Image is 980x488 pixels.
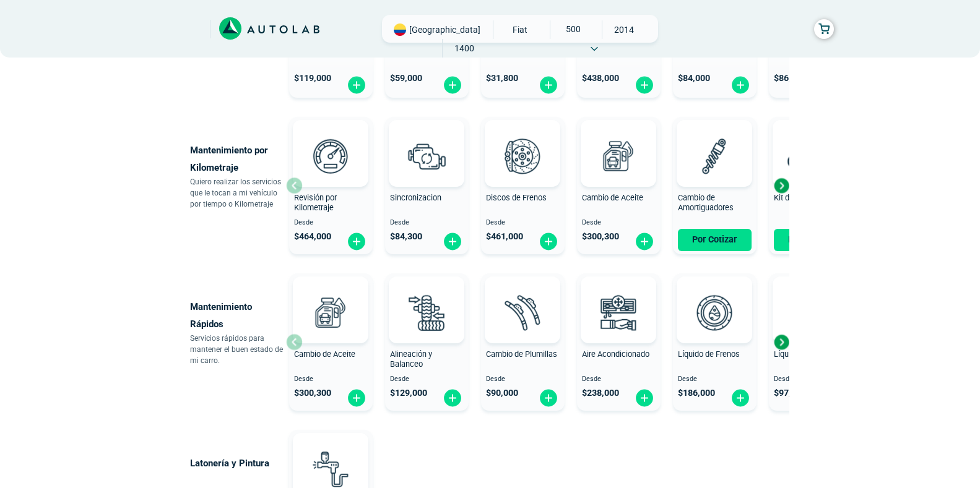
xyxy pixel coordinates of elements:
[303,129,358,183] img: revision_por_kilometraje-v3.svg
[390,349,432,369] span: Alineación y Balanceo
[577,117,661,254] button: Cambio de Aceite Desde $300,300
[347,388,366,408] img: fi_plus-circle2.svg
[481,117,565,254] button: Discos de Frenos Desde $461,000
[504,122,541,160] img: AD0BCuuxAAAAAElFTkSuQmCC
[390,219,464,227] span: Desde
[769,273,852,411] button: Líquido Refrigerante Desde $97,300
[774,229,848,251] button: Por Cotizar
[190,176,286,210] p: Quiero realizar los servicios que le tocan a mi vehículo por tiempo o Kilometraje
[772,176,791,195] div: Next slide
[582,219,656,227] span: Desde
[312,122,349,160] img: AD0BCuuxAAAAAElFTkSuQmCC
[399,285,454,340] img: alineacion_y_balanceo-v3.svg
[673,273,757,411] button: Líquido de Frenos Desde $186,000
[486,349,557,359] span: Cambio de Plumillas
[390,388,427,398] span: $ 129,000
[443,39,487,58] span: 1400
[539,388,558,408] img: fi_plus-circle2.svg
[385,117,469,254] button: Sincronizacion Desde $84,300
[347,75,366,95] img: fi_plus-circle2.svg
[294,388,331,398] span: $ 300,300
[673,117,757,254] button: Cambio de Amortiguadores Por Cotizar
[769,117,852,254] button: Kit de Repartición Por Cotizar
[678,193,734,213] span: Cambio de Amortiguadores
[390,193,441,202] span: Sincronizacion
[591,129,646,183] img: cambio_de_aceite-v3.svg
[294,349,355,359] span: Cambio de Aceite
[504,279,541,316] img: AD0BCuuxAAAAAElFTkSuQmCC
[678,388,715,398] span: $ 186,000
[390,73,422,83] span: $ 59,000
[443,75,462,95] img: fi_plus-circle2.svg
[550,20,594,38] span: 500
[687,129,742,183] img: amortiguadores-v3.svg
[498,20,542,39] span: FIAT
[787,144,834,168] img: correa_de_reparticion-v3.svg
[390,375,464,383] span: Desde
[294,193,337,213] span: Revisión por Kilometraje
[600,279,637,316] img: AD0BCuuxAAAAAElFTkSuQmCC
[289,117,373,254] button: Revisión por Kilometraje Desde $464,000
[486,375,560,383] span: Desde
[486,219,560,227] span: Desde
[294,73,331,83] span: $ 119,000
[602,20,646,39] span: 2014
[678,229,752,251] button: Por Cotizar
[582,375,656,383] span: Desde
[486,73,518,83] span: $ 31,800
[772,333,791,351] div: Next slide
[582,193,643,202] span: Cambio de Aceite
[774,73,806,83] span: $ 86,900
[289,273,373,411] button: Cambio de Aceite Desde $300,300
[408,279,445,316] img: AD0BCuuxAAAAAElFTkSuQmCC
[678,349,740,359] span: Líquido de Frenos
[731,75,750,95] img: fi_plus-circle2.svg
[347,232,366,251] img: fi_plus-circle2.svg
[582,73,619,83] span: $ 438,000
[312,279,349,316] img: AD0BCuuxAAAAAElFTkSuQmCC
[687,285,742,340] img: liquido_frenos-v3.svg
[394,24,406,36] img: Flag of COLOMBIA
[774,193,835,202] span: Kit de Repartición
[539,75,558,95] img: fi_plus-circle2.svg
[303,285,358,340] img: cambio_de_aceite-v3.svg
[577,273,661,411] button: Aire Acondicionado Desde $238,000
[582,231,619,242] span: $ 300,300
[591,285,646,340] img: aire_acondicionado-v3.svg
[696,122,733,160] img: AD0BCuuxAAAAAElFTkSuQmCC
[486,231,523,242] span: $ 461,000
[774,388,806,398] span: $ 97,300
[495,285,550,340] img: plumillas-v3.svg
[481,273,565,411] button: Cambio de Plumillas Desde $90,000
[635,388,654,408] img: fi_plus-circle2.svg
[390,231,422,242] span: $ 84,300
[486,193,547,202] span: Discos de Frenos
[409,24,480,36] span: [GEOGRAPHIC_DATA]
[190,142,286,176] p: Mantenimiento por Kilometraje
[399,129,454,183] img: sincronizacion-v3.svg
[408,122,445,160] img: AD0BCuuxAAAAAElFTkSuQmCC
[495,129,550,183] img: frenos2-v3.svg
[635,232,654,251] img: fi_plus-circle2.svg
[582,388,619,398] span: $ 238,000
[443,388,462,408] img: fi_plus-circle2.svg
[774,349,844,359] span: Líquido Refrigerante
[190,298,286,333] p: Mantenimiento Rápidos
[443,232,462,251] img: fi_plus-circle2.svg
[294,231,331,242] span: $ 464,000
[190,333,286,366] p: Servicios rápidos para mantener el buen estado de mi carro.
[486,388,518,398] span: $ 90,000
[600,122,637,160] img: AD0BCuuxAAAAAElFTkSuQmCC
[294,375,368,383] span: Desde
[312,435,349,473] img: AD0BCuuxAAAAAElFTkSuQmCC
[635,75,654,95] img: fi_plus-circle2.svg
[385,273,469,411] button: Alineación y Balanceo Desde $129,000
[774,375,848,383] span: Desde
[190,455,286,472] p: Latonería y Pintura
[696,279,733,316] img: AD0BCuuxAAAAAElFTkSuQmCC
[678,375,752,383] span: Desde
[731,388,750,408] img: fi_plus-circle2.svg
[582,349,649,359] span: Aire Acondicionado
[539,232,558,251] img: fi_plus-circle2.svg
[678,73,710,83] span: $ 84,000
